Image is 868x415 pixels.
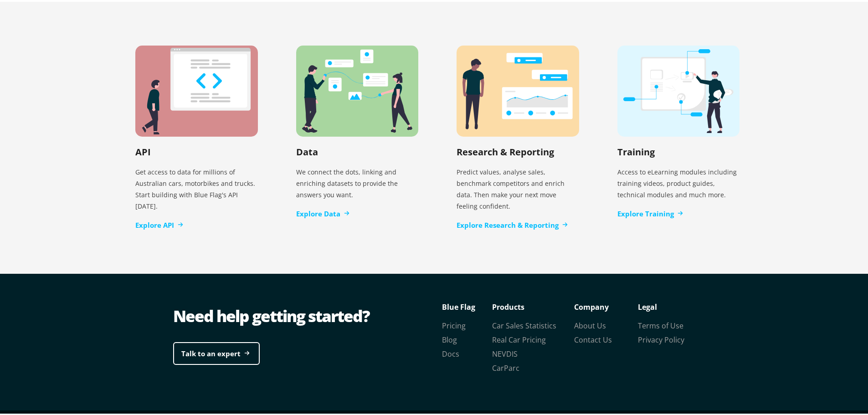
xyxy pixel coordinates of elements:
p: Access to eLearning modules including training videos, product guides, technical modules and much... [617,161,740,202]
p: Blue Flag [442,298,492,312]
p: Legal [638,298,702,312]
a: Docs [442,347,459,357]
a: Talk to an expert [173,340,260,364]
a: Terms of Use [638,319,683,329]
a: Real Car Pricing [492,333,546,343]
div: Need help getting started? [173,303,437,326]
h2: API [135,144,151,156]
a: Contact Us [574,333,612,343]
a: Explore Training [617,207,683,217]
a: Car Sales Statistics [492,319,556,329]
a: Explore API [135,218,183,229]
a: NEVDIS [492,347,518,357]
a: About Us [574,319,606,329]
p: Company [574,298,638,312]
p: Predict values, analyse sales, benchmark competitors and enrich data. Then make your next move fe... [457,161,579,214]
a: Explore Data [296,207,349,217]
a: Blog [442,333,457,343]
p: Products [492,298,574,312]
h2: Research & Reporting [457,144,554,156]
a: Explore Research & Reporting [457,218,568,229]
a: Pricing [442,319,466,329]
h2: Training [617,144,655,156]
p: Get access to data for millions of Australian cars, motorbikes and trucks. Start building with Bl... [135,161,258,214]
p: We connect the dots, linking and enriching datasets to provide the answers you want. [296,161,419,202]
h2: Data [296,144,318,156]
a: Privacy Policy [638,333,684,343]
a: CarParc [492,361,519,371]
